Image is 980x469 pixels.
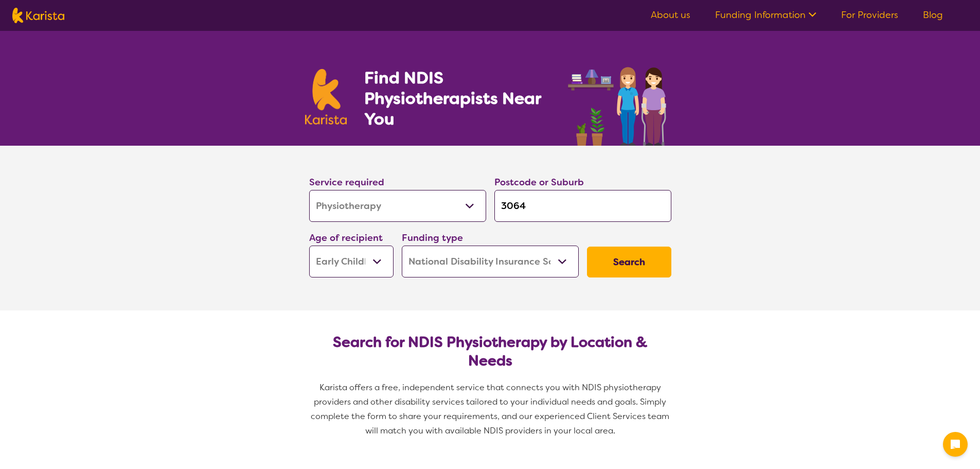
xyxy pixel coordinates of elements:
[494,190,671,222] input: Type
[364,67,555,129] h1: Find NDIS Physiotherapists Near You
[12,8,64,23] img: Karista logo
[494,176,584,188] label: Postcode or Suburb
[565,56,675,146] img: physiotherapy
[651,9,690,21] a: About us
[841,9,898,21] a: For Providers
[715,9,816,21] a: Funding Information
[305,380,675,438] p: Karista offers a free, independent service that connects you with NDIS physiotherapy providers an...
[587,247,671,277] button: Search
[317,333,663,370] h2: Search for NDIS Physiotherapy by Location & Needs
[402,232,463,244] label: Funding type
[923,9,943,21] a: Blog
[305,69,347,125] img: Karista logo
[309,176,384,188] label: Service required
[309,232,383,244] label: Age of recipient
